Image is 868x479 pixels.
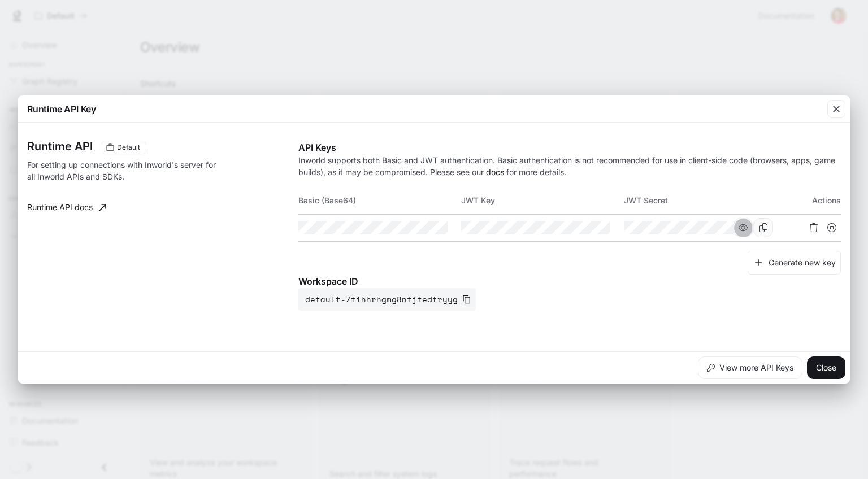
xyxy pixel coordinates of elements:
[823,219,841,237] button: Suspend API key
[698,356,802,379] button: View more API Keys
[298,288,476,311] button: default-7tihhrhgmg8nfjfedtryyg
[112,142,145,153] span: Default
[23,196,111,219] a: Runtime API docs
[754,218,773,237] button: Copy Secret
[102,141,146,154] div: These keys will apply to your current workspace only
[805,219,823,237] button: Delete API key
[298,275,841,288] p: Workspace ID
[807,356,845,379] button: Close
[461,187,624,214] th: JWT Key
[298,187,461,214] th: Basic (Base64)
[298,154,841,178] p: Inworld supports both Basic and JWT authentication. Basic authentication is not recommended for u...
[27,141,93,152] h3: Runtime API
[748,251,841,275] button: Generate new key
[27,159,224,182] p: For setting up connections with Inworld's server for all Inworld APIs and SDKs.
[298,141,841,154] p: API Keys
[486,167,504,177] a: docs
[787,187,841,214] th: Actions
[27,102,96,116] p: Runtime API Key
[624,187,787,214] th: JWT Secret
